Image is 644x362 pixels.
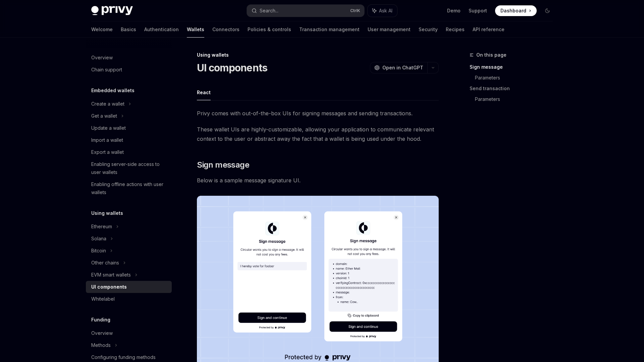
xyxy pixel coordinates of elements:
div: Using wallets [197,52,439,58]
button: React [197,84,211,100]
a: Parameters [475,94,558,105]
span: Below is a sample message signature UI. [197,176,439,185]
a: Import a wallet [86,134,172,146]
h5: Funding [91,316,110,324]
a: Connectors [212,21,239,38]
div: Bitcoin [91,247,106,255]
div: Enabling offline actions with user wallets [91,180,168,196]
a: Overview [86,52,172,64]
button: Toggle dark mode [542,5,553,16]
div: Overview [91,329,113,337]
div: Import a wallet [91,136,123,144]
div: Create a wallet [91,100,124,108]
div: Export a wallet [91,148,124,156]
div: EVM smart wallets [91,271,131,279]
div: Update a wallet [91,124,126,132]
span: On this page [476,51,506,59]
a: Overview [86,327,172,339]
a: Security [419,21,438,38]
a: User management [368,21,411,38]
span: Ask AI [379,7,392,14]
a: Basics [121,21,136,38]
a: Policies & controls [248,21,291,38]
span: Open in ChatGPT [382,64,423,71]
div: Chain support [91,66,122,74]
div: Search... [260,7,278,15]
a: Parameters [475,72,558,83]
a: Enabling server-side access to user wallets [86,158,172,178]
a: Sign message [470,62,558,72]
div: Methods [91,341,111,349]
span: These wallet UIs are highly-customizable, allowing your application to communicate relevant conte... [197,125,439,143]
button: Ask AI [368,5,397,17]
a: Update a wallet [86,122,172,134]
a: Support [469,7,487,14]
div: UI components [91,283,127,291]
div: Whitelabel [91,295,115,303]
a: API reference [473,21,504,38]
span: Privy comes with out-of-the-box UIs for signing messages and sending transactions. [197,109,439,118]
span: Dashboard [500,7,526,14]
a: Transaction management [299,21,360,38]
div: Get a wallet [91,112,117,120]
h5: Using wallets [91,209,123,217]
div: Overview [91,54,113,62]
div: Ethereum [91,223,112,231]
a: Whitelabel [86,293,172,305]
span: Ctrl K [350,8,360,13]
h5: Embedded wallets [91,86,135,95]
button: Search...CtrlK [247,5,364,17]
a: Enabling offline actions with user wallets [86,178,172,198]
a: Dashboard [495,5,537,16]
a: UI components [86,281,172,293]
a: Demo [447,7,461,14]
a: Welcome [91,21,113,38]
h1: UI components [197,62,267,74]
button: Open in ChatGPT [370,62,427,73]
a: Export a wallet [86,146,172,158]
div: Other chains [91,259,119,267]
a: Wallets [187,21,204,38]
div: Solana [91,235,106,243]
a: Chain support [86,64,172,76]
a: Send transaction [470,83,558,94]
img: dark logo [91,6,133,15]
span: Sign message [197,160,249,170]
a: Recipes [446,21,465,38]
div: Configuring funding methods [91,353,156,361]
div: Enabling server-side access to user wallets [91,160,168,176]
a: Authentication [144,21,179,38]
